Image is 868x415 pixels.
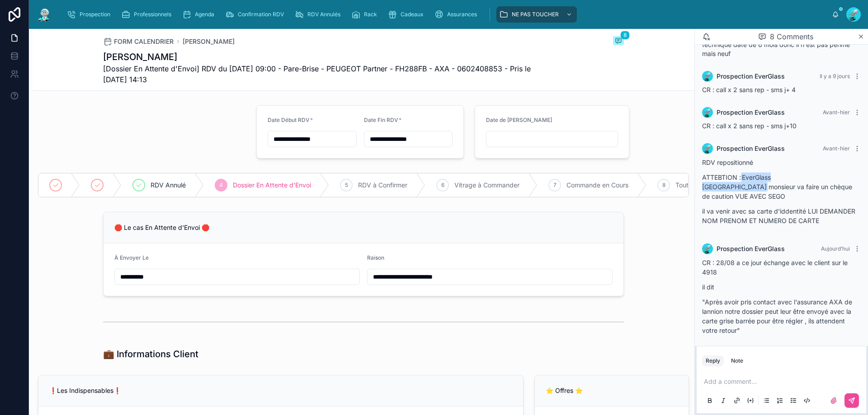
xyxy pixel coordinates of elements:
span: Professionnels [134,11,171,18]
span: Aujourd’hui [821,245,850,252]
a: [PERSON_NAME] [183,37,235,46]
span: EverGlass [GEOGRAPHIC_DATA] [702,173,771,191]
a: Professionnels [118,6,178,23]
span: Rack [364,11,377,18]
a: Cadeaux [385,6,430,23]
span: RDV Annulés [307,11,340,18]
span: 8 Comments [770,31,813,42]
button: 8 [613,36,624,47]
span: Prospection EverGlass [717,144,785,153]
span: Prospection [80,11,110,18]
span: 7 [553,182,557,189]
span: Raison [367,254,384,261]
p: ATTEBTION : monsieur va faire un chèque de caution VUE AVEC SEGO [702,173,861,201]
span: Agenda [195,11,214,18]
span: À Envoyer Le [114,254,149,261]
h1: [PERSON_NAME] [103,51,556,63]
button: Note [727,355,747,366]
span: 8 [662,182,665,189]
a: Prospection [64,6,117,23]
span: Vitrage à Commander [454,181,519,190]
span: Cadeaux [401,11,424,18]
span: CR : call x 2 sans rep - sms j+ 4 [702,86,796,93]
span: NE PAS TOUCHER [512,11,559,18]
span: RDV à Confirmer [358,181,407,190]
span: Dossier En Attente d'Envoi [233,181,311,190]
span: FORM CALENDRIER [114,37,174,46]
span: ⭐ Offres ⭐ [546,387,583,394]
img: App logo [36,7,52,22]
h1: 💼 Informations Client [103,348,198,360]
span: Date Fin RDV [364,117,398,123]
a: Confirmation RDV [222,6,290,23]
span: ❗Les Indispensables❗ [49,387,121,394]
span: 6 [441,182,444,189]
a: Agenda [179,6,221,23]
span: Tout Bon | Décla à [GEOGRAPHIC_DATA] [675,181,796,190]
span: 5 [345,182,348,189]
span: Il y a 9 jours [820,73,850,79]
a: FORM CALENDRIER [103,37,174,46]
span: Avant-hier [823,109,850,116]
span: Avant-hier [823,145,850,152]
span: 🛑 Le cas En Attente d'Envoi 🛑 [114,224,209,231]
span: Date de [PERSON_NAME] [486,117,552,123]
p: RDV repositionné [702,158,861,167]
p: CR : 28/08 a ce jour échange avec le client sur le 4918 [702,258,861,277]
div: scrollable content [60,5,832,24]
a: Rack [349,6,383,23]
p: il va venir avec sa carte d'iddentité LUI DEMANDER NOM PRENOM ET NUMERO DE CARTE [702,206,861,225]
span: CR : call x 2 sans rep - sms j+10 [702,122,797,130]
p: "Après avoir pris contact avec l'assurance AXA de lannion notre dossier peut leur être envoyé ave... [702,297,861,335]
span: [Dossier En Attente d'Envoi] RDV du [DATE] 09:00 - Pare-Brise - PEUGEOT Partner - FH288FB - AXA -... [103,63,556,85]
span: Prospection EverGlass [717,72,785,81]
span: Date Début RDV [268,117,310,123]
span: 8 [620,31,630,40]
span: Prospection EverGlass [717,244,785,253]
a: Assurances [432,6,483,23]
span: Prospection EverGlass [717,108,785,117]
p: il dit [702,282,861,292]
span: Confirmation RDV [238,11,284,18]
a: NE PAS TOUCHER [496,6,577,23]
span: Assurances [447,11,477,18]
div: Note [731,357,743,364]
a: RDV Annulés [292,6,347,23]
button: Reply [702,355,724,366]
span: 4 [219,182,223,189]
span: RDV Annulé [151,181,186,190]
span: Commande en Cours [566,181,628,190]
